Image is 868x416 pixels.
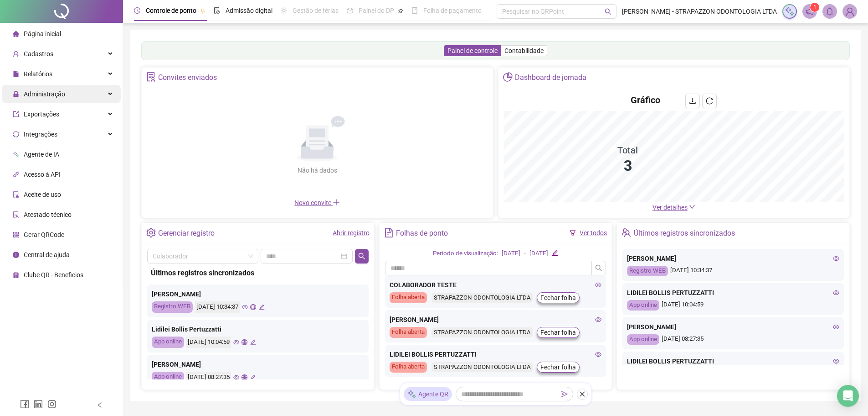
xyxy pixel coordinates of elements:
[358,253,365,260] span: search
[152,372,184,383] div: App online
[833,255,839,262] span: eye
[537,292,580,303] button: Fechar folha
[689,204,695,210] span: down
[24,131,57,138] span: Integrações
[24,171,61,178] span: Acesso à API
[833,358,839,364] span: eye
[241,339,247,345] span: global
[24,50,53,58] span: Cadastros
[433,249,498,258] div: Período de visualização:
[595,316,601,323] span: eye
[158,70,217,85] div: Convites enviados
[250,339,256,345] span: edit
[595,282,601,288] span: eye
[24,90,65,98] span: Administração
[390,280,602,290] div: COLABORADOR TESTE
[504,47,544,54] span: Contabilidade
[396,226,448,241] div: Folhas de ponto
[151,267,365,279] div: Últimos registros sincronizados
[652,204,695,211] a: Ver detalhes down
[431,362,533,373] div: STRAPAZZON ODONTOLOGIA LTDA
[431,293,533,303] div: STRAPAZZON ODONTOLOGIA LTDA
[13,91,19,97] span: lock
[13,211,19,218] span: solution
[13,171,19,178] span: api
[281,7,287,14] span: sun
[20,400,29,409] span: facebook
[13,71,19,77] span: file
[13,252,19,258] span: info-circle
[605,8,611,15] span: search
[13,31,19,37] span: home
[627,253,839,263] div: [PERSON_NAME]
[24,191,61,198] span: Aceite de uso
[540,362,576,372] span: Fechar folha
[595,351,601,358] span: eye
[186,372,231,383] div: [DATE] 08:27:35
[806,7,814,16] span: notification
[503,72,513,82] span: pie-chart
[621,228,631,237] span: team
[24,231,64,238] span: Gerar QRCode
[785,6,795,16] img: sparkle-icon.fc2bf0ac1784a2077858766a79e2daf3.svg
[24,251,70,258] span: Central de ajuda
[158,226,215,241] div: Gerenciar registro
[540,293,576,303] span: Fechar folha
[24,211,72,218] span: Atestado técnico
[333,229,370,237] a: Abrir registro
[214,7,220,14] span: file-done
[195,301,240,313] div: [DATE] 10:34:37
[706,97,713,105] span: reload
[411,7,418,14] span: book
[622,6,777,16] span: [PERSON_NAME] - STRAPAZZON ODONTOLOGIA LTDA
[390,315,602,325] div: [PERSON_NAME]
[813,4,817,11] span: 1
[627,300,839,311] div: [DATE] 10:04:59
[24,271,83,279] span: Clube QR - Beneficios
[843,5,857,18] img: 94609
[333,199,340,206] span: plus
[152,324,364,334] div: Lidilei Bollis Pertuzzatti
[627,356,839,366] div: LIDILEI BOLLIS PERTUZZATTI
[97,402,103,408] span: left
[837,385,859,407] div: Open Intercom Messenger
[423,7,482,14] span: Folha de pagamento
[152,289,364,299] div: [PERSON_NAME]
[47,400,56,409] span: instagram
[359,7,394,14] span: Painel do DP
[652,204,688,211] span: Ver detalhes
[447,47,498,54] span: Painel de controle
[404,387,452,401] div: Agente QR
[627,334,839,345] div: [DATE] 08:27:35
[627,334,659,345] div: App online
[689,97,696,105] span: download
[293,7,339,14] span: Gestão de férias
[390,292,427,303] div: Folha aberta
[810,3,819,12] sup: 1
[250,374,256,380] span: edit
[233,374,239,380] span: eye
[515,70,586,85] div: Dashboard de jornada
[186,337,231,348] div: [DATE] 10:04:59
[552,250,558,256] span: edit
[134,7,140,14] span: clock-circle
[24,151,59,158] span: Agente de IA
[833,324,839,330] span: eye
[13,131,19,137] span: sync
[627,300,659,311] div: App online
[24,111,59,118] span: Exportações
[13,272,19,278] span: gift
[627,322,839,332] div: [PERSON_NAME]
[13,191,19,198] span: audit
[579,391,586,397] span: close
[294,199,340,206] span: Novo convite
[537,362,580,373] button: Fechar folha
[826,7,834,16] span: bell
[34,400,43,409] span: linkedin
[146,7,196,14] span: Controle de ponto
[407,390,416,399] img: sparkle-icon.fc2bf0ac1784a2077858766a79e2daf3.svg
[537,327,580,338] button: Fechar folha
[242,304,248,310] span: eye
[152,359,364,369] div: [PERSON_NAME]
[431,327,533,338] div: STRAPAZZON ODONTOLOGIA LTDA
